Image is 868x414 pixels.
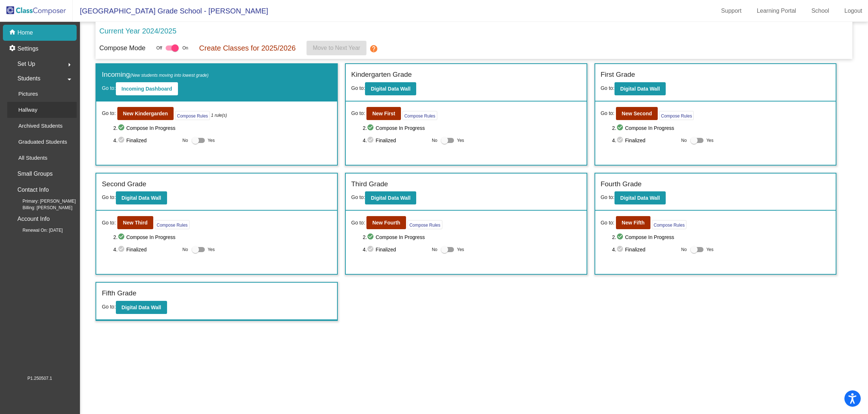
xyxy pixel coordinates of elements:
mat-icon: check_circle [616,136,625,145]
mat-icon: check_circle [118,124,126,132]
button: Digital Data Wall [615,191,666,204]
span: Go to: [102,194,115,200]
mat-icon: check_circle [616,245,625,254]
p: Account Info [17,214,50,224]
b: Digital Data Wall [620,195,660,201]
span: Go to: [351,219,365,227]
label: Second Grade [102,179,146,190]
button: Incoming Dashboard [116,82,178,95]
span: 2. Compose In Progress [612,233,830,242]
b: Digital Data Wall [371,86,410,92]
span: 4. Finalized [113,136,179,145]
span: (New students moving into lowest grade) [130,73,209,78]
button: New Second [616,107,658,120]
span: No [681,137,687,144]
i: 1 rule(s) [211,112,227,119]
label: First Grade [601,69,635,80]
b: Incoming Dashboard [122,86,172,92]
span: Billing: [PERSON_NAME] [11,204,72,211]
span: Move to Next Year [313,45,360,51]
span: Yes [208,136,215,145]
button: New Kindergarden [117,107,174,120]
mat-icon: check_circle [616,233,625,242]
span: No [432,246,437,253]
label: Third Grade [351,179,388,190]
button: Compose Rules [175,111,210,120]
span: Yes [706,245,714,254]
span: No [681,246,687,253]
span: [GEOGRAPHIC_DATA] Grade School - [PERSON_NAME] [73,5,268,17]
b: New Third [123,220,148,226]
button: Compose Rules [155,220,189,229]
b: New Fifth [622,220,645,226]
span: Go to: [351,85,365,91]
b: New First [372,111,395,116]
span: 4. Finalized [363,245,428,254]
b: Digital Data Wall [620,86,660,92]
label: Fifth Grade [102,288,136,299]
button: Digital Data Wall [116,191,167,204]
b: New Kindergarden [123,111,168,116]
span: Yes [457,136,464,145]
mat-icon: check_circle [118,245,126,254]
p: Contact Info [17,185,49,195]
span: Go to: [102,304,115,310]
a: Learning Portal [751,5,802,17]
mat-icon: help [369,44,378,53]
span: 4. Finalized [612,245,677,254]
a: Logout [839,5,868,17]
span: No [182,246,188,253]
span: 2. Compose In Progress [363,124,581,132]
span: No [182,137,188,144]
b: Digital Data Wall [371,195,410,201]
mat-icon: check_circle [367,233,376,242]
span: Go to: [351,110,365,117]
span: 2. Compose In Progress [363,233,581,242]
p: Archived Students [18,122,62,130]
button: Compose Rules [652,220,686,229]
b: New Fourth [372,220,400,226]
label: Fourth Grade [601,179,642,190]
b: Digital Data Wall [122,304,161,310]
span: 2. Compose In Progress [113,124,332,132]
span: Yes [457,245,464,254]
mat-icon: check_circle [367,245,376,254]
span: Go to: [102,219,115,227]
p: Compose Mode [99,43,145,53]
span: Go to: [601,110,615,117]
span: Go to: [601,85,615,91]
mat-icon: check_circle [118,136,126,145]
span: On [182,45,188,51]
button: Digital Data Wall [365,191,416,204]
button: Digital Data Wall [615,82,666,95]
p: Settings [17,44,38,53]
p: Home [17,28,33,37]
label: Kindergarten Grade [351,69,412,80]
span: Students [17,73,40,84]
mat-icon: check_circle [367,136,376,145]
button: New Fourth [366,216,406,229]
label: Incoming [102,69,208,80]
button: Compose Rules [402,111,437,120]
span: Go to: [601,194,615,200]
button: Compose Rules [407,220,442,229]
mat-icon: arrow_right [65,60,74,69]
mat-icon: check_circle [616,124,625,132]
p: Small Groups [17,169,53,179]
span: No [432,137,437,144]
span: 4. Finalized [113,245,179,254]
p: Current Year 2024/2025 [99,25,176,36]
p: Hallway [18,106,37,114]
span: 2. Compose In Progress [612,124,830,132]
span: Go to: [102,110,115,117]
span: Set Up [17,59,35,69]
span: 4. Finalized [363,136,428,145]
p: Create Classes for 2025/2026 [199,43,296,53]
span: 2. Compose In Progress [113,233,332,242]
span: Primary: [PERSON_NAME] [11,198,76,204]
b: New Second [622,111,652,116]
span: Go to: [351,194,365,200]
p: Pictures [18,89,38,98]
span: Yes [208,245,215,254]
mat-icon: home [9,28,17,37]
